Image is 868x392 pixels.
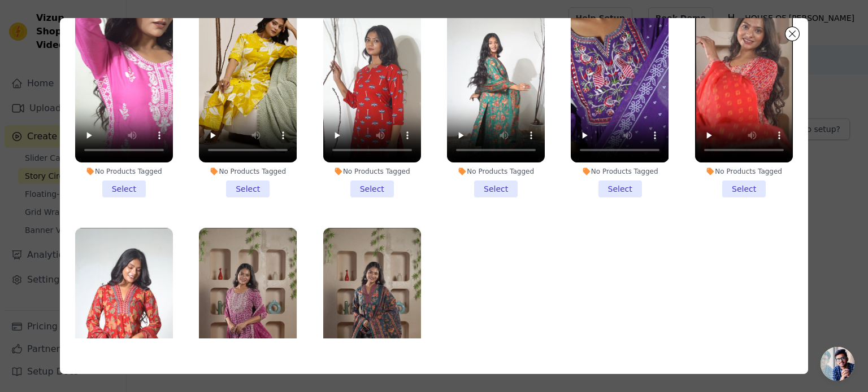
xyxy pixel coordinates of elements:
div: No Products Tagged [75,167,173,176]
div: No Products Tagged [695,167,793,176]
div: No Products Tagged [447,167,545,176]
div: No Products Tagged [571,167,669,176]
a: Open chat [821,347,854,381]
button: Close modal [785,27,799,41]
div: No Products Tagged [323,167,421,176]
div: No Products Tagged [199,167,297,176]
